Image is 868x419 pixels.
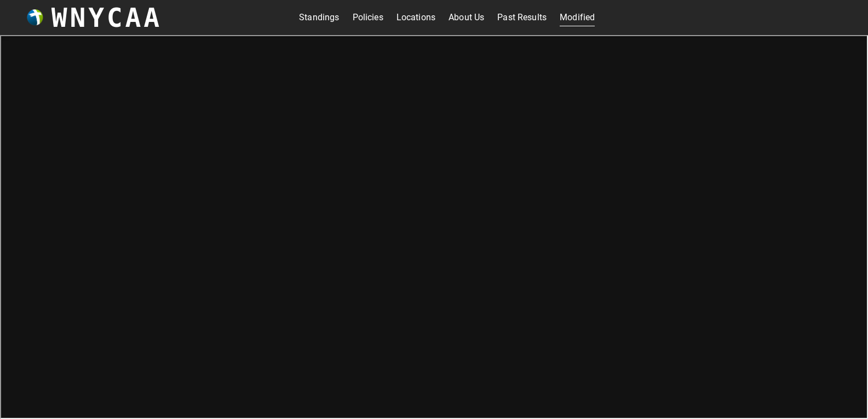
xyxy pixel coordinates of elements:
[449,9,484,26] a: About Us
[51,2,162,33] h3: WNYCAA
[299,9,339,26] a: Standings
[560,9,595,26] a: Modified
[497,9,547,26] a: Past Results
[396,9,435,26] a: Locations
[27,9,43,26] img: wnycaaBall.png
[353,9,383,26] a: Policies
